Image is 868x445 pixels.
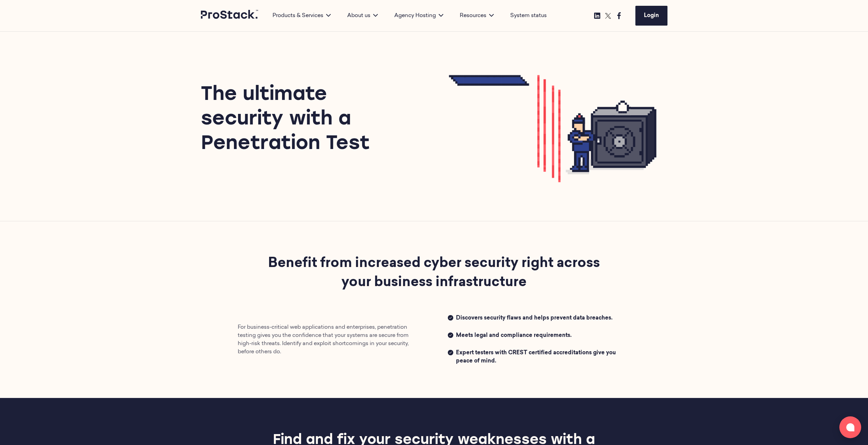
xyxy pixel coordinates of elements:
div: Resources [452,12,502,20]
div: Products & Services [264,12,339,20]
div: Agency Hosting [386,12,452,20]
button: Open chat window [839,416,861,438]
a: Login [635,6,667,26]
span: Login [644,13,659,18]
div: About us [339,12,386,20]
span: Discovers security flaws and helps prevent data breaches. [456,314,631,323]
a: Prostack logo [201,10,259,21]
a: System status [510,12,547,20]
img: pen-testing-page-header_v3.gif [434,64,667,188]
span: Expert testers with CREST certified accreditations give you peace of mind. [456,349,631,365]
h1: The ultimate security with a Penetration Test [201,83,380,157]
p: For business-critical web applications and enterprises, penetration testing gives you the confide... [238,323,421,356]
strong: Benefit from increased cyber security right across your business infrastructure [268,257,600,290]
span: Meets legal and compliance requirements. [456,331,631,341]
